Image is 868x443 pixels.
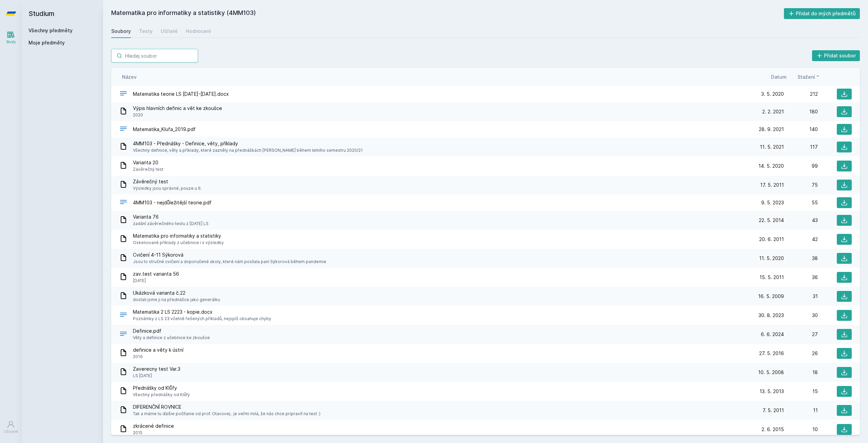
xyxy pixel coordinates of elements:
span: 17. 5. 2011 [760,182,784,188]
div: Uživatel [4,429,18,434]
div: DOCX [119,89,127,99]
span: 9. 5. 2023 [761,199,784,206]
div: 140 [784,126,818,133]
a: Testy [139,24,153,38]
span: 2020 [133,112,222,118]
a: Uživatel [1,417,20,438]
div: Soubory [111,28,131,35]
span: 3. 5. 2020 [761,91,784,97]
span: Ukázková varianta č.22 [133,290,220,296]
span: 2. 6. 2015 [762,426,784,433]
div: 42 [784,236,818,243]
span: LS [DATE] [133,372,180,379]
a: Soubory [111,24,131,38]
a: Hodnocení [186,24,211,38]
span: Moje předměty [28,39,65,46]
div: 99 [784,163,818,169]
span: Závěrečný test [133,178,202,185]
span: Oskenované příklady z učebnice i s výsledky [133,239,224,246]
span: 11. 5. 2020 [759,255,784,262]
span: 14. 5. 2020 [758,163,784,169]
span: Zaverecny test Var.3 [133,366,180,372]
span: [DATE] [133,277,179,284]
a: Všechny předměty [28,27,73,33]
span: Matematika_Klufa_2019.pdf [133,126,196,133]
span: 30. 8. 2023 [758,312,784,319]
div: 27 [784,331,818,338]
span: 7. 5. 2011 [763,407,784,414]
div: 43 [784,217,818,224]
span: Věty a definice z učebnice ke zkoušce [133,334,210,341]
div: PDF [119,198,127,208]
span: 2016 [133,353,183,360]
div: 26 [784,350,818,357]
span: zadání závěrečného testu z [DATE] LS [133,220,209,227]
span: Definice.pdf [133,328,210,334]
span: 16. 5. 2009 [758,293,784,300]
span: 20. 6. 2011 [759,236,784,243]
button: Datum [771,73,787,80]
div: 38 [784,255,818,262]
span: 6. 6. 2024 [761,331,784,338]
span: 28. 9. 2021 [759,126,784,133]
span: Stažení [797,73,815,80]
div: 180 [784,108,818,115]
button: Přidat do mých předmětů [784,8,860,19]
div: PDF [119,330,127,339]
span: 10. 5. 2008 [758,369,784,376]
span: definice a věty k ústní [133,347,183,353]
span: Matematika pro informatiky a statistiky [133,233,224,239]
span: Varianta 20 [133,159,163,166]
span: zkrácené definice [133,423,174,429]
div: 11 [784,407,818,414]
div: Testy [139,28,153,35]
div: DOCX [119,311,127,320]
div: 55 [784,199,818,206]
span: 2015 [133,429,174,436]
a: Study [1,27,20,48]
span: Jsou to stručné cvičení a doporučené úkoly, které nám posílala paní Sýkorová během pandemie [133,258,326,265]
button: Stažení [797,73,821,80]
span: dostali jsme ji na přednášce jako generálku [133,296,220,303]
div: 18 [784,369,818,376]
div: 36 [784,274,818,281]
span: Výsledky jsou správné, pouze u 6. [133,185,202,192]
div: 10 [784,426,818,433]
div: Hodnocení [186,28,211,35]
span: Všechny definice, věty a příklady, které zazněly na přednáškách [PERSON_NAME] během letního semes... [133,147,363,154]
a: Učitelé [161,24,178,38]
div: 15 [784,388,818,395]
span: Zavěrečný test [133,166,163,173]
span: zav.test varianta 56 [133,271,179,277]
div: Učitelé [161,28,178,35]
span: 13. 5. 2013 [759,388,784,395]
span: DIFERENČNÍ ROVNICE [133,404,320,410]
span: Varianta 76 [133,214,209,220]
div: Study [6,39,16,44]
span: Cvičení 4-11 Sýkorová [133,252,326,258]
span: Výpis hlavních definic a vět ke zkoušce [133,105,222,112]
div: 31 [784,293,818,300]
button: Název [122,73,137,80]
span: Přednášky od Klůfy [133,385,190,391]
div: 212 [784,91,818,97]
div: 117 [784,144,818,150]
div: PDF [119,125,127,134]
span: Matematika 2 LS 2223 - kopie.docx [133,309,271,315]
span: 15. 5. 2011 [759,274,784,281]
span: Matematika teorie LS [DATE]-[DATE].docx [133,91,229,97]
h2: Matematika pro informatiky a statistiky (4MM103) [111,8,784,19]
button: Přidat soubor [812,50,860,61]
div: 75 [784,182,818,188]
span: 2. 2. 2021 [762,108,784,115]
span: 11. 5. 2021 [760,144,784,150]
span: Tak a máme tu ďalšie počítanie od prof. Otavovej.. je veľmi milá, že nás chce pripraviť na test :) [133,410,320,417]
span: 27. 5. 2016 [759,350,784,357]
span: Poznámky z LS 23 včetně řešených příkladů, nejspíš obsahuje chyby [133,315,271,322]
input: Hledej soubor [111,49,198,62]
span: 4MM103 - nejdůležitější teorie.pdf [133,199,212,206]
span: 4MM103 - Přednášky - Definice, věty, příklady [133,140,363,147]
